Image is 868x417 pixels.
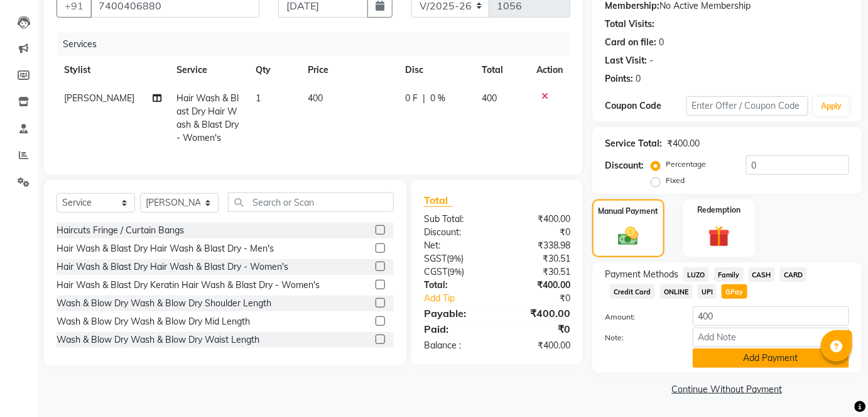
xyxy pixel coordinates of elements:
[595,383,859,396] a: Continue Without Payment
[415,292,511,305] a: Add Tip
[649,54,653,67] div: -
[714,267,744,282] span: Family
[497,226,580,239] div: ₹0
[57,56,170,84] th: Stylist
[497,252,580,265] div: ₹30.51
[693,348,849,368] button: Add Payment
[228,192,394,212] input: Search or Scan
[248,56,300,84] th: Qty
[722,284,747,299] span: GPay
[749,267,776,282] span: CASH
[497,239,580,252] div: ₹338.98
[605,18,654,31] div: Total Visits:
[595,311,683,323] label: Amount:
[415,213,497,226] div: Sub Total:
[415,239,497,252] div: Net:
[497,339,580,352] div: ₹400.00
[405,92,418,105] span: 0 F
[497,321,580,336] div: ₹0
[398,56,475,84] th: Disc
[605,72,633,86] div: Points:
[177,92,239,143] span: Hair Wash & Blast Dry Hair Wash & Blast Dry - Women's
[57,260,288,274] div: Hair Wash & Blast Dry Hair Wash & Blast Dry - Women's
[610,284,655,299] span: Credit Card
[698,284,717,299] span: UPI
[529,56,570,84] th: Action
[813,97,849,116] button: Apply
[57,279,320,292] div: Hair Wash & Blast Dry Keratin Hair Wash & Blast Dry - Women's
[300,56,397,84] th: Price
[605,99,686,113] div: Coupon Code
[605,159,644,172] div: Discount:
[424,253,447,264] span: SGST
[511,292,580,305] div: ₹0
[693,328,849,347] input: Add Note
[667,137,700,150] div: ₹400.00
[497,265,580,279] div: ₹30.51
[666,175,685,186] label: Fixed
[415,339,497,352] div: Balance :
[605,137,662,150] div: Service Total:
[415,279,497,292] div: Total:
[57,242,274,255] div: Hair Wash & Blast Dry Hair Wash & Blast Dry - Men's
[424,194,453,207] span: Total
[605,36,656,49] div: Card on file:
[449,253,461,264] span: 9%
[474,56,529,84] th: Total
[702,223,737,250] img: _gift.svg
[308,92,323,104] span: 400
[605,268,678,281] span: Payment Methods
[482,92,497,104] span: 400
[686,96,809,116] input: Enter Offer / Coupon Code
[57,333,259,347] div: Wash & Blow Dry Wash & Blow Dry Waist Length
[424,266,447,277] span: CGST
[430,92,445,105] span: 0 %
[58,33,580,56] div: Services
[497,279,580,292] div: ₹400.00
[256,92,261,104] span: 1
[693,306,849,326] input: Amount
[612,225,645,248] img: _cash.svg
[57,224,184,237] div: Haircuts Fringe / Curtain Bangs
[423,92,425,105] span: |
[64,92,134,104] span: [PERSON_NAME]
[683,267,709,282] span: LUZO
[57,297,271,310] div: Wash & Blow Dry Wash & Blow Dry Shoulder Length
[659,36,664,49] div: 0
[450,267,462,277] span: 9%
[415,226,497,239] div: Discount:
[598,206,658,217] label: Manual Payment
[415,321,497,336] div: Paid:
[170,56,248,84] th: Service
[660,284,693,299] span: ONLINE
[698,204,741,216] label: Redemption
[605,54,647,67] div: Last Visit:
[595,332,683,343] label: Note:
[57,315,250,328] div: Wash & Blow Dry Wash & Blow Dry Mid Length
[415,306,497,321] div: Payable:
[497,306,580,321] div: ₹400.00
[415,252,497,265] div: ( )
[780,267,807,282] span: CARD
[415,265,497,279] div: ( )
[666,158,706,170] label: Percentage
[497,213,580,226] div: ₹400.00
[636,72,641,86] div: 0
